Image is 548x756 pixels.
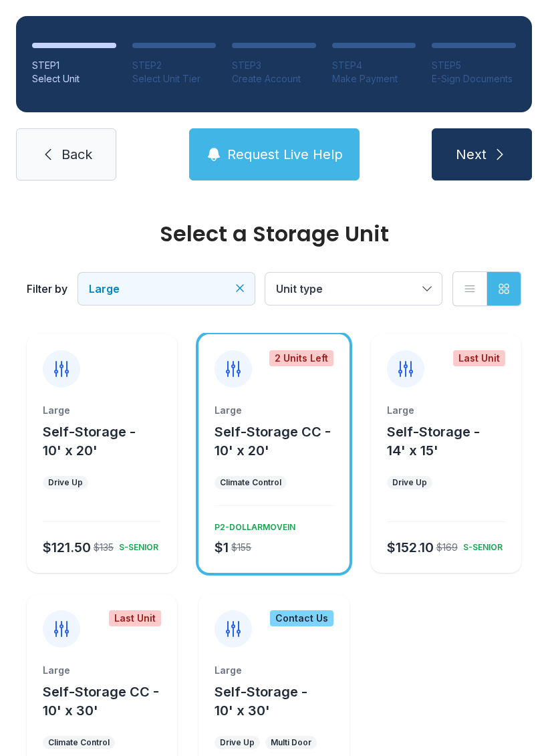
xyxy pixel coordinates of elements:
span: Self-Storage - 14' x 15' [387,424,480,459]
div: Contact Us [270,610,333,626]
div: Select Unit Tier [132,72,217,86]
div: Filter by [27,281,67,297]
button: Large [78,273,255,305]
span: Self-Storage - 10' x 30' [215,684,307,719]
button: Self-Storage - 10' x 20' [43,422,172,460]
div: Drive Up [220,737,255,748]
span: Self-Storage CC - 10' x 20' [215,424,331,459]
button: Self-Storage CC - 10' x 20' [215,422,344,460]
div: Drive Up [48,477,83,488]
div: $121.50 [43,538,91,557]
div: Last Unit [453,350,505,366]
span: Large [89,282,120,295]
span: Next [456,145,487,164]
div: $169 [436,541,458,554]
div: S-SENIOR [114,537,158,553]
div: S-SENIOR [458,537,503,553]
div: $152.10 [387,538,434,557]
div: Large [43,404,161,417]
div: P2-DOLLARMOVEIN [209,517,295,533]
button: Self-Storage - 10' x 30' [215,682,344,720]
div: Last Unit [109,610,161,626]
div: Large [215,404,333,417]
div: STEP 4 [332,59,416,72]
div: Multi Door [271,737,311,748]
div: Large [387,404,505,417]
div: Make Payment [332,72,416,86]
button: Self-Storage - 14' x 15' [387,422,516,460]
div: Large [43,664,161,677]
div: Climate Control [220,477,281,488]
span: Self-Storage - 10' x 20' [43,424,136,459]
div: STEP 2 [132,59,217,72]
div: Select a Storage Unit [27,223,521,245]
div: Large [215,664,333,677]
div: STEP 1 [32,59,116,72]
div: Drive Up [392,477,427,488]
span: Unit type [276,282,323,295]
div: Climate Control [48,737,110,748]
span: Request Live Help [227,145,343,164]
div: 2 Units Left [269,350,333,366]
div: $1 [215,538,229,557]
div: $155 [231,541,251,554]
button: Clear filters [233,281,247,295]
div: STEP 3 [232,59,316,72]
div: Select Unit [32,72,116,86]
div: $135 [94,541,114,554]
div: STEP 5 [432,59,516,72]
span: Back [61,145,92,164]
button: Self-Storage CC - 10' x 30' [43,682,172,720]
span: Self-Storage CC - 10' x 30' [43,684,159,719]
div: E-Sign Documents [432,72,516,86]
button: Unit type [265,273,442,305]
div: Create Account [232,72,316,86]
